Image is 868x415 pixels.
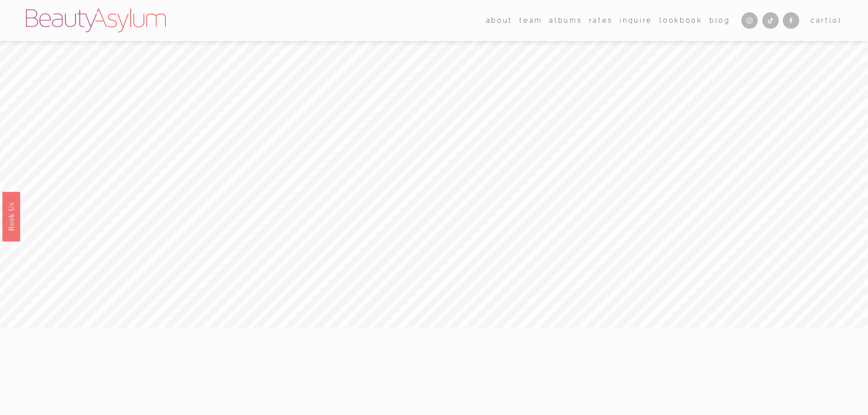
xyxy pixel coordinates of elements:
[709,14,730,27] a: Blog
[762,12,779,29] a: TikTok
[783,12,799,29] a: Facebook
[741,12,758,29] a: Instagram
[589,14,613,27] a: Rates
[486,14,513,27] a: folder dropdown
[519,14,542,27] a: folder dropdown
[26,9,166,32] img: Beauty Asylum | Bridal Hair &amp; Makeup Charlotte &amp; Atlanta
[486,15,513,26] span: about
[829,16,842,24] span: ( )
[811,15,842,26] a: 0 items in cart
[549,14,582,27] a: albums
[659,14,702,27] a: Lookbook
[2,191,20,241] a: Book Us
[519,15,542,26] span: team
[620,14,652,27] a: Inquire
[832,16,838,24] span: 0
